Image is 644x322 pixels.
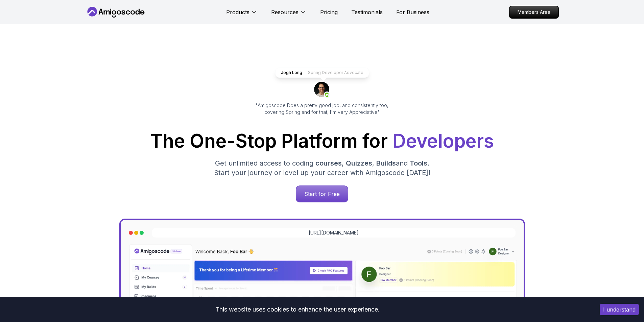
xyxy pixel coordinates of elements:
[226,8,249,16] p: Products
[209,158,436,177] p: Get unlimited access to coding , , and . Start your journey or level up your career with Amigosco...
[314,82,330,98] img: josh long
[226,8,258,22] button: Products
[600,304,639,315] button: Accept cookies
[396,8,429,16] a: For Business
[296,186,348,202] p: Start for Free
[308,70,363,75] p: Spring Developer Advocate
[246,102,398,116] p: "Amigoscode Does a pretty good job, and consistently too, covering Spring and for that, I'm very ...
[309,229,359,236] a: [URL][DOMAIN_NAME]
[346,159,372,167] span: Quizzes
[91,132,553,150] h1: The One-Stop Platform for
[410,159,427,167] span: Tools
[320,8,338,16] a: Pricing
[271,8,299,16] p: Resources
[351,8,383,16] a: Testimonials
[509,6,559,19] a: Members Area
[376,159,396,167] span: Builds
[296,185,348,202] a: Start for Free
[271,8,307,22] button: Resources
[392,130,494,152] span: Developers
[509,6,558,18] p: Members Area
[5,302,590,317] div: This website uses cookies to enhance the user experience.
[315,159,342,167] span: courses
[281,70,302,75] p: Jogh Long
